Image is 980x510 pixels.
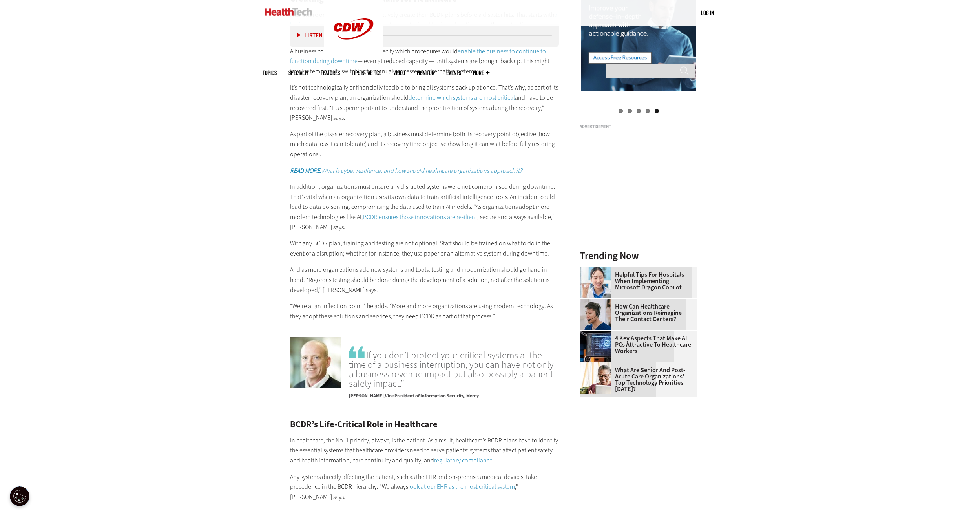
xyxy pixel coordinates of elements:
[580,267,615,273] a: Doctor using phone to dictate to tablet
[290,130,555,158] span: As part of the disaster recovery plan, a business must determine both its recovery point objectiv...
[349,345,559,388] span: If you don’t protect your critical systems at the time of a business interruption, you can have n...
[363,213,477,221] a: BCDR ensures those innovations are resilient
[580,251,697,261] h3: Trending Now
[321,70,340,76] a: Features
[290,166,321,175] strong: READ MORE:
[580,124,697,129] h3: Advertisement
[580,331,611,362] img: Desktop monitor with brain AI concept
[349,393,385,399] span: [PERSON_NAME]
[628,109,632,113] a: 2
[473,70,489,76] span: More
[290,93,553,122] span: and have to be recovered first. “It’s superimportant to understand the prioritization of systems ...
[655,109,659,113] a: 5
[290,166,522,175] a: READ MORE:What is cyber resilience, and how should healthcare organizations approach it?
[288,70,309,76] span: Specialty
[446,70,461,76] a: Events
[10,486,29,506] button: Open Preferences
[580,362,615,369] a: Older person using tablet
[580,303,693,322] a: How Can Healthcare Organizations Reimagine Their Contact Centers?
[290,239,550,258] span: With any BCDR plan, training and testing are not optional. Staff should be trained on what to do ...
[290,436,558,464] span: In healthcare, the No. 1 priority, always, is the patient. As a result, healthcare’s BCDR plans h...
[352,70,381,76] a: Tips & Tactics
[434,456,493,464] a: regulatory compliance
[349,388,559,400] p: Vice President of Information Security, Mercy
[619,109,623,113] a: 1
[409,93,515,102] a: determine which systems are most critical
[580,335,693,354] a: 4 Key Aspects That Make AI PCs Attractive to Healthcare Workers
[580,299,615,305] a: Healthcare contact center
[701,9,714,17] div: User menu
[290,473,537,491] span: Any systems directly affecting the patient, such as the EHR and on-premises medical devices, take...
[580,362,611,394] img: Older person using tablet
[290,302,553,320] span: “We’re at an inflection point,” he adds. “More and more organizations are using modern technology...
[10,486,29,506] div: Cookie Settings
[637,109,641,113] a: 3
[290,483,518,501] span: ,” [PERSON_NAME] says.
[580,267,611,298] img: Doctor using phone to dictate to tablet
[290,183,555,221] span: In addition, organizations must ensure any disrupted systems were not compromised during downtime...
[324,52,383,60] a: CDW
[265,8,312,16] img: Home
[321,166,522,175] span: What is cyber resilience, and how should healthcare organizations approach it?
[417,70,434,76] a: MonITor
[290,337,341,388] img: Dan Henke
[580,132,697,230] iframe: advertisement
[290,265,549,294] span: And as more organizations add new systems and tools, testing and modernization should go hand in ...
[393,70,405,76] a: Video
[701,9,714,16] a: Log in
[580,367,693,392] a: What Are Senior and Post-Acute Care Organizations’ Top Technology Priorities [DATE]?
[290,420,559,429] h2: BCDR’s Life-Critical Role in Healthcare
[580,272,693,291] a: Helpful Tips for Hospitals When Implementing Microsoft Dragon Copilot
[290,213,555,231] span: , secure and always available,” [PERSON_NAME] says.
[263,70,277,76] span: Topics
[408,483,515,491] a: look at our EHR as the most critical system
[493,456,494,464] span: .
[646,109,650,113] a: 4
[580,331,615,337] a: Desktop monitor with brain AI concept
[580,299,611,330] img: Healthcare contact center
